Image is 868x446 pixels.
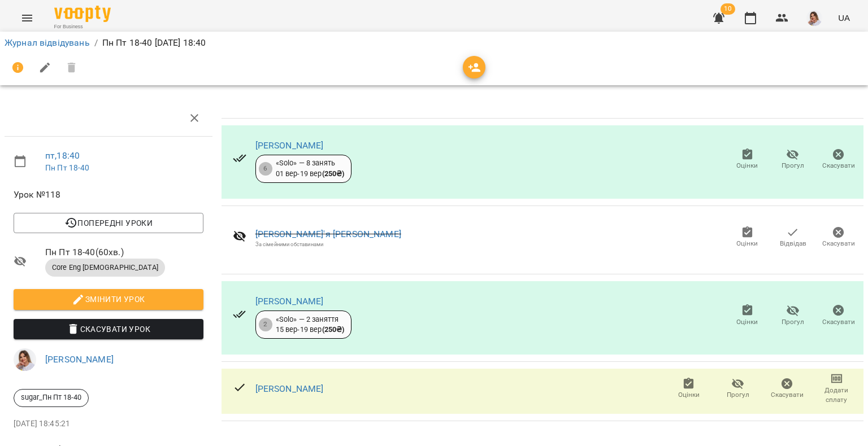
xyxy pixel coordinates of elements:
[14,319,203,339] button: Скасувати Урок
[5,36,863,50] nav: breadcrumb
[14,5,41,32] button: Menu
[770,300,816,331] button: Прогул
[815,300,861,331] button: Скасувати
[736,239,758,248] span: Оцінки
[724,144,770,176] button: Оцінки
[815,222,861,253] button: Скасувати
[45,246,203,259] span: Пн Пт 18-40 ( 60 хв. )
[822,161,855,170] span: Скасувати
[822,239,855,248] span: Скасувати
[678,390,700,400] span: Оцінки
[45,354,114,365] a: [PERSON_NAME]
[770,144,816,176] button: Прогул
[45,263,165,273] span: Core Eng [DEMOGRAPHIC_DATA]
[23,322,194,336] span: Скасувати Урок
[736,161,758,170] span: Оцінки
[255,229,401,239] a: [PERSON_NAME]'я [PERSON_NAME]
[5,37,90,48] a: Журнал відвідувань
[276,158,345,179] div: «Solo» — 8 занять 01 вер - 19 вер
[14,348,36,371] img: d332a1c3318355be326c790ed3ba89f4.jpg
[727,390,749,400] span: Прогул
[815,144,861,176] button: Скасувати
[721,3,735,15] span: 10
[45,163,90,172] a: Пн Пт 18-40
[782,161,804,170] span: Прогул
[736,317,758,327] span: Оцінки
[259,162,272,176] div: 6
[14,392,88,403] span: sugar_Пн Пт 18-40
[322,325,345,334] b: ( 250 ₴ )
[259,318,272,331] div: 2
[322,169,345,178] b: ( 250 ₴ )
[819,386,854,405] span: Додати сплату
[780,239,806,248] span: Відвідав
[45,150,80,161] a: пт , 18:40
[763,373,812,405] button: Скасувати
[838,12,850,24] span: UA
[713,373,762,405] button: Прогул
[14,188,203,202] span: Урок №118
[822,317,855,327] span: Скасувати
[834,7,854,28] button: UA
[724,222,770,253] button: Оцінки
[23,216,194,230] span: Попередні уроки
[14,418,203,430] p: [DATE] 18:45:21
[255,296,324,307] a: [PERSON_NAME]
[14,289,203,309] button: Змінити урок
[276,314,345,335] div: «Solo» — 2 заняття 15 вер - 19 вер
[14,389,89,407] div: sugar_Пн Пт 18-40
[771,390,804,400] span: Скасувати
[23,292,194,306] span: Змінити урок
[812,373,861,405] button: Додати сплату
[54,6,111,22] img: Voopty Logo
[255,383,324,394] a: [PERSON_NAME]
[806,10,822,26] img: d332a1c3318355be326c790ed3ba89f4.jpg
[724,300,770,331] button: Оцінки
[14,213,203,233] button: Попередні уроки
[664,373,713,405] button: Оцінки
[102,36,206,50] p: Пн Пт 18-40 [DATE] 18:40
[94,36,98,50] li: /
[255,241,401,248] div: За сімейними обставинами
[54,23,111,30] span: For Business
[255,140,324,151] a: [PERSON_NAME]
[782,317,804,327] span: Прогул
[770,222,816,253] button: Відвідав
